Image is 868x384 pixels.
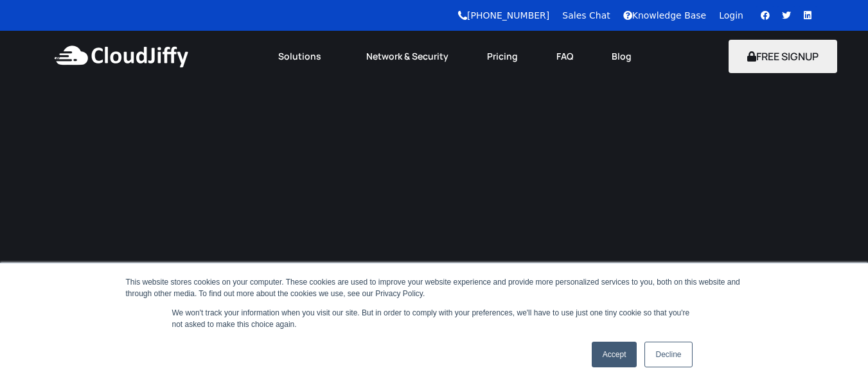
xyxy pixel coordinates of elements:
a: Login [719,10,743,21]
div: This website stores cookies on your computer. These cookies are used to improve your website expe... [126,276,743,299]
a: [PHONE_NUMBER] [458,10,549,21]
a: Blog [592,42,651,71]
a: Knowledge Base [623,10,707,21]
p: We won't track your information when you visit our site. But in order to comply with your prefere... [172,307,696,330]
a: FREE SIGNUP [729,49,837,63]
a: Decline [644,342,692,367]
a: Solutions [259,42,347,71]
button: FREE SIGNUP [729,40,837,73]
a: Accept [592,342,637,367]
a: FAQ [537,42,592,71]
a: Network & Security [347,42,468,71]
a: Sales Chat [562,10,610,21]
a: Pricing [468,42,537,71]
